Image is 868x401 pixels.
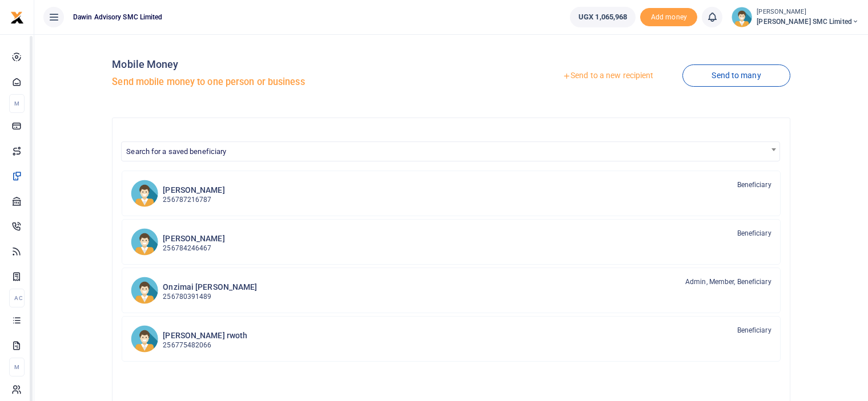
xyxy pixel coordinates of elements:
a: ROr [PERSON_NAME] rwoth 256775482066 Beneficiary [122,316,780,362]
img: profile-user [732,7,752,27]
li: Ac [9,289,25,307]
a: logo-small logo-large logo-large [10,13,24,21]
img: OFd [131,277,158,304]
a: LO [PERSON_NAME] 256787216787 Beneficiary [122,171,780,216]
span: Add money [640,8,697,27]
p: 256775482066 [163,340,247,351]
img: logo-small [10,11,24,25]
li: M [9,358,25,376]
span: [PERSON_NAME] SMC Limited [757,17,859,27]
span: Search for a saved beneficiary [121,141,779,161]
span: Beneficiary [737,180,771,190]
p: 256780391489 [163,291,257,302]
a: Send to a new recipient [533,66,682,86]
a: MG [PERSON_NAME] 256784246467 Beneficiary [122,219,780,265]
p: 256784246467 [163,243,224,254]
a: profile-user [PERSON_NAME] [PERSON_NAME] SMC Limited [732,7,859,27]
span: Beneficiary [737,228,771,238]
a: Add money [640,12,697,21]
p: 256787216787 [163,195,224,205]
img: MG [131,228,158,256]
h6: [PERSON_NAME] rwoth [163,331,247,341]
li: M [9,94,25,113]
span: Admin, Member, Beneficiary [685,277,771,287]
span: Beneficiary [737,325,771,335]
a: Send to many [682,64,790,87]
small: [PERSON_NAME] [757,7,859,17]
span: Search for a saved beneficiary [122,142,779,160]
li: Wallet ballance [565,7,640,27]
a: UGX 1,065,968 [570,7,636,27]
a: OFd Onzimai [PERSON_NAME] 256780391489 Admin, Member, Beneficiary [122,268,780,313]
h5: Send mobile money to one person or business [112,76,447,88]
h6: Onzimai [PERSON_NAME] [163,282,257,292]
h6: [PERSON_NAME] [163,234,224,244]
span: UGX 1,065,968 [578,11,627,23]
span: Search for a saved beneficiary [126,147,226,156]
img: ROr [131,325,158,353]
h4: Mobile Money [112,58,447,71]
img: LO [131,180,158,207]
span: Dawin Advisory SMC Limited [69,12,167,22]
li: Toup your wallet [640,8,697,27]
h6: [PERSON_NAME] [163,185,224,195]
